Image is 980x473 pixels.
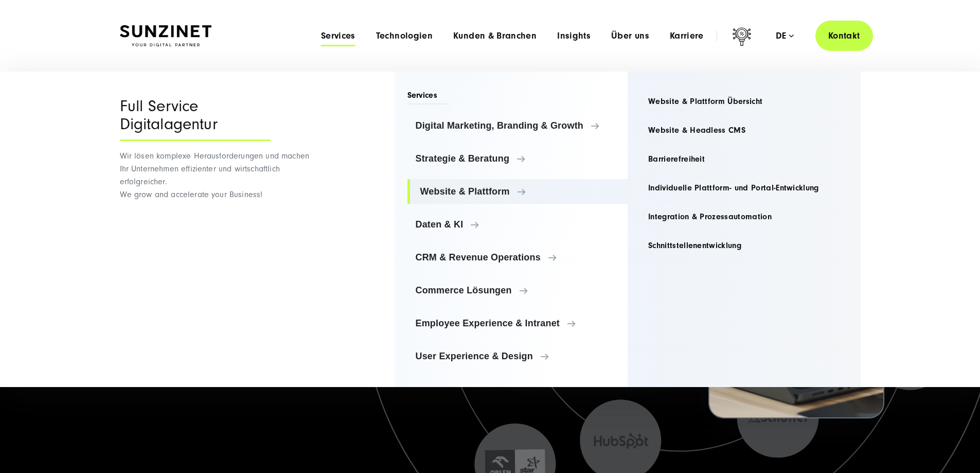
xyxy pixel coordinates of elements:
a: Daten & KI [407,212,628,237]
a: User Experience & Design [407,344,628,369]
a: CRM & Revenue Operations [407,245,628,270]
a: Services [321,31,355,41]
a: Schnittstellenentwicklung [640,233,848,258]
a: Technologien [376,31,433,41]
a: Über uns [611,31,649,41]
a: Integration & Prozessautomation [640,204,848,229]
a: Website & Plattform [407,179,628,204]
a: Employee Experience & Intranet [407,311,628,336]
span: Digital Marketing, Branding & Growth [416,120,620,131]
span: CRM & Revenue Operations [416,252,620,262]
div: Full Service Digitalagentur [120,97,271,141]
a: Commerce Lösungen [407,278,628,303]
a: Kontakt [815,21,873,51]
a: Digital Marketing, Branding & Growth [407,113,628,138]
span: User Experience & Design [416,351,620,361]
span: Employee Experience & Intranet [416,318,620,328]
span: Wir lösen komplexe Herausforderungen und machen Ihr Unternehmen effizienter und wirtschaftlich er... [120,151,310,199]
a: Barrierefreiheit [640,147,848,171]
span: Commerce Lösungen [416,285,620,295]
span: Strategie & Beratung [416,153,620,164]
a: Individuelle Plattform- und Portal-Entwicklung [640,176,848,200]
span: Daten & KI [416,219,620,230]
span: Website & Plattform [420,186,620,197]
a: Insights [557,31,591,41]
a: Strategie & Beratung [407,146,628,171]
img: SUNZINET Full Service Digital Agentur [120,25,211,47]
a: Kunden & Branchen [453,31,537,41]
a: Website & Headless CMS [640,118,848,143]
div: de [776,31,794,41]
a: Karriere [670,31,704,41]
span: Services [407,90,450,104]
a: Website & Plattform Übersicht [640,89,848,114]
